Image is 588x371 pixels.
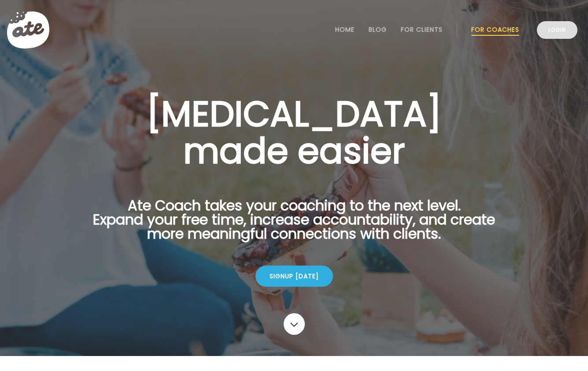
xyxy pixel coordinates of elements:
a: Login [537,21,577,39]
p: Ate Coach takes your coaching to the next level. Expand your free time, increase accountability, ... [79,199,509,251]
a: Home [335,26,355,33]
div: Signup [DATE] [255,266,333,287]
a: Blog [369,26,387,33]
a: For Clients [401,26,443,33]
h1: [MEDICAL_DATA] made easier [79,95,509,169]
a: For Coaches [471,26,519,33]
